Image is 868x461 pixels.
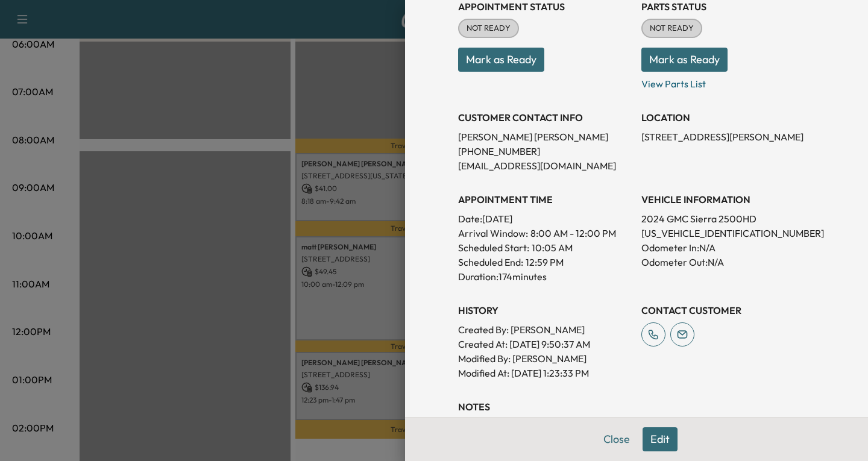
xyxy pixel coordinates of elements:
p: Date: [DATE] [458,212,632,226]
p: View Parts List [641,72,815,91]
h3: VEHICLE INFORMATION [641,192,815,207]
button: Mark as Ready [458,48,544,72]
button: Close [596,427,638,451]
p: Odometer In: N/A [641,240,815,255]
p: Created At : [DATE] 9:50:37 AM [458,337,632,351]
p: [EMAIL_ADDRESS][DOMAIN_NAME] [458,158,632,173]
p: Odometer Out: N/A [641,255,815,269]
p: 10:05 AM [532,240,573,255]
span: NOT READY [643,22,701,34]
p: Arrival Window: [458,226,632,240]
p: 12:59 PM [526,255,564,269]
p: [PERSON_NAME] [PERSON_NAME] [458,130,632,144]
h3: CUSTOMER CONTACT INFO [458,110,632,125]
p: [STREET_ADDRESS][PERSON_NAME] [641,130,815,144]
button: Edit [643,427,678,451]
p: 2024 GMC Sierra 2500HD [641,212,815,226]
h3: NOTES [458,400,815,414]
p: Created By : [PERSON_NAME] [458,322,632,337]
p: Duration: 174 minutes [458,269,632,284]
h3: CONTACT CUSTOMER [641,303,815,318]
button: Mark as Ready [641,48,728,72]
p: Scheduled Start: [458,240,529,255]
p: Modified At : [DATE] 1:23:33 PM [458,366,632,380]
h3: APPOINTMENT TIME [458,192,632,207]
p: Scheduled End: [458,255,523,269]
span: NOT READY [459,22,518,34]
span: 8:00 AM - 12:00 PM [530,226,616,240]
p: Modified By : [PERSON_NAME] [458,351,632,366]
h3: History [458,303,632,318]
p: [PHONE_NUMBER] [458,144,632,158]
h3: LOCATION [641,110,815,125]
p: [US_VEHICLE_IDENTIFICATION_NUMBER] [641,226,815,240]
